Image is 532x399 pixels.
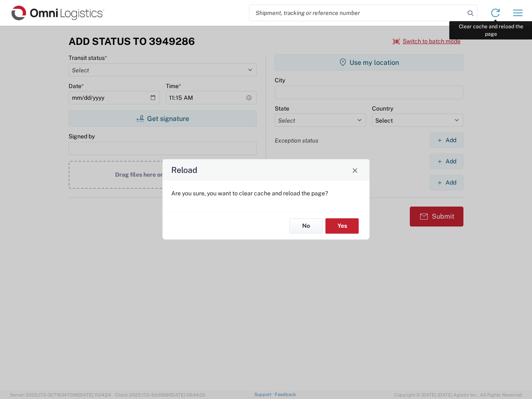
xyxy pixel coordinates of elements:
button: Yes [325,218,359,234]
button: No [289,218,323,234]
h4: Reload [171,164,197,176]
p: Are you sure, you want to clear cache and reload the page? [171,190,361,197]
button: Close [349,164,361,176]
input: Shipment, tracking or reference number [249,5,465,21]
